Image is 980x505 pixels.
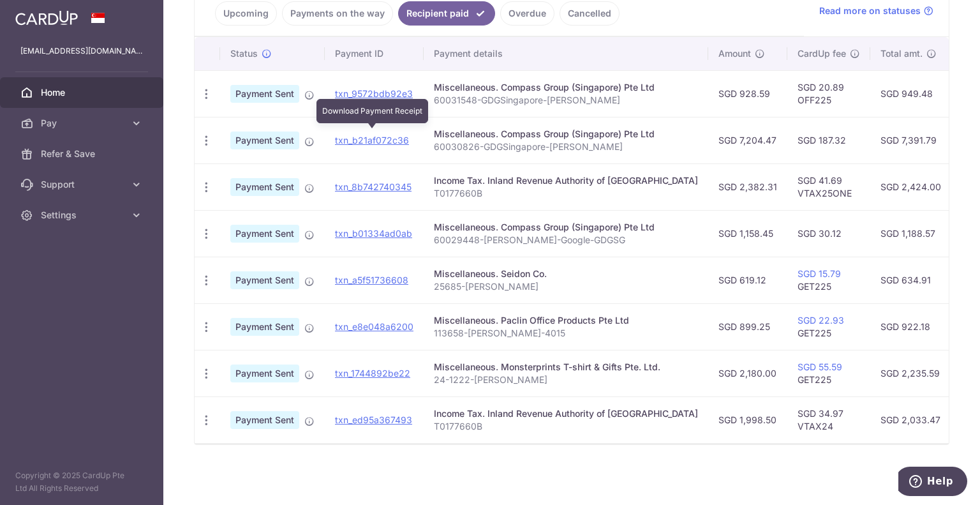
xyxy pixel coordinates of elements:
td: SGD 2,180.00 [708,350,787,396]
div: Miscellaneous. Monsterprints T-shirt & Gifts Pte. Ltd. [434,361,698,373]
td: SGD 20.89 OFF225 [787,70,870,117]
a: Read more on statuses [819,4,933,17]
th: Payment details [424,37,708,70]
p: T0177660B [434,187,698,200]
a: txn_b01334ad0ab [335,228,412,239]
span: Read more on statuses [819,4,921,17]
span: Payment Sent [230,411,299,429]
p: 60030826-GDGSingapore-[PERSON_NAME] [434,140,698,153]
div: Download Payment Receipt [316,99,428,123]
p: 113658-[PERSON_NAME]-4015 [434,327,698,340]
span: Payment Sent [230,178,299,196]
td: SGD 899.25 [708,303,787,350]
td: SGD 619.12 [708,257,787,303]
td: SGD 2,424.00 [870,163,951,210]
img: CardUp [15,10,78,26]
span: Home [41,86,125,99]
iframe: Opens a widget where you can find more information [898,467,967,499]
div: Miscellaneous. Compass Group (Singapore) Pte Ltd [434,81,698,94]
p: T0177660B [434,420,698,433]
a: SGD 15.79 [798,268,841,279]
span: Payment Sent [230,85,299,103]
span: Payment Sent [230,271,299,289]
a: txn_ed95a367493 [335,414,412,425]
span: Total amt. [880,47,923,60]
p: 60029448-[PERSON_NAME]-Google-GDGSG [434,234,698,246]
td: SGD 928.59 [708,70,787,117]
a: txn_9572bdb92e3 [335,88,413,99]
td: GET225 [787,257,870,303]
p: 25685-[PERSON_NAME] [434,280,698,293]
span: Payment Sent [230,132,299,149]
a: txn_b21af072c36 [335,135,409,146]
span: Settings [41,209,125,222]
td: GET225 [787,303,870,350]
span: Payment Sent [230,318,299,336]
div: Miscellaneous. Seidon Co. [434,268,698,280]
span: Refer & Save [41,147,125,160]
td: SGD 34.97 VTAX24 [787,396,870,443]
td: SGD 949.48 [870,70,951,117]
a: txn_a5f51736608 [335,275,408,285]
span: Amount [718,47,751,60]
div: Income Tax. Inland Revenue Authority of [GEOGRAPHIC_DATA] [434,407,698,420]
td: SGD 41.69 VTAX25ONE [787,163,870,210]
a: Recipient paid [398,1,495,26]
p: 60031548-GDGSingapore-[PERSON_NAME] [434,94,698,107]
td: SGD 2,033.47 [870,396,951,443]
td: SGD 634.91 [870,257,951,303]
div: Miscellaneous. Compass Group (Singapore) Pte Ltd [434,221,698,234]
td: SGD 2,235.59 [870,350,951,396]
td: SGD 187.32 [787,117,870,163]
span: Status [230,47,258,60]
p: 24-1222-[PERSON_NAME] [434,373,698,386]
td: SGD 1,158.45 [708,210,787,257]
td: GET225 [787,350,870,396]
a: Upcoming [215,1,277,26]
p: [EMAIL_ADDRESS][DOMAIN_NAME] [20,45,143,57]
td: SGD 30.12 [787,210,870,257]
a: Cancelled [560,1,620,26]
span: Support [41,178,125,191]
td: SGD 7,204.47 [708,117,787,163]
a: txn_1744892be22 [335,368,410,379]
div: Income Tax. Inland Revenue Authority of [GEOGRAPHIC_DATA] [434,174,698,187]
a: txn_e8e048a6200 [335,321,413,332]
a: Overdue [500,1,554,26]
div: Miscellaneous. Compass Group (Singapore) Pte Ltd [434,128,698,140]
span: Payment Sent [230,365,299,382]
td: SGD 1,188.57 [870,210,951,257]
a: SGD 55.59 [798,361,842,372]
td: SGD 7,391.79 [870,117,951,163]
td: SGD 2,382.31 [708,163,787,210]
div: Miscellaneous. Paclin Office Products Pte Ltd [434,314,698,327]
a: txn_8b742740345 [335,181,412,192]
th: Payment ID [325,37,424,70]
td: SGD 922.18 [870,303,951,350]
span: Pay [41,117,125,130]
span: Payment Sent [230,225,299,243]
a: Payments on the way [282,1,393,26]
span: CardUp fee [798,47,846,60]
td: SGD 1,998.50 [708,396,787,443]
a: SGD 22.93 [798,315,844,326]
